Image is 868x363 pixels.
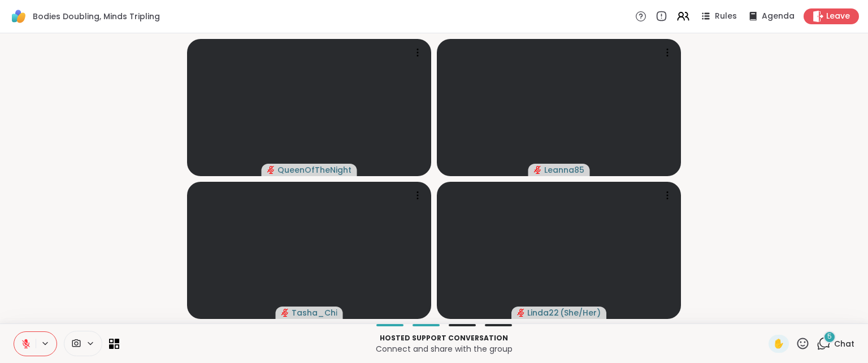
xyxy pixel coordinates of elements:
span: audio-muted [281,309,289,317]
span: audio-muted [267,166,275,174]
p: Connect and share with the group [126,343,762,355]
span: ✋ [773,337,784,351]
span: Bodies Doubling, Minds Tripling [33,11,160,22]
span: audio-muted [517,309,525,317]
span: 5 [827,332,832,342]
img: ShareWell Logomark [9,7,28,26]
span: Tasha_Chi [292,307,337,318]
span: QueenOfTheNight [277,164,351,176]
span: audio-muted [534,166,542,174]
span: Leave [826,11,850,22]
span: Chat [834,338,854,349]
span: Linda22 [527,307,559,318]
span: Agenda [762,11,795,22]
span: ( She/Her ) [560,307,601,318]
span: Leanna85 [544,164,584,176]
p: Hosted support conversation [126,333,762,343]
span: Rules [715,11,737,22]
